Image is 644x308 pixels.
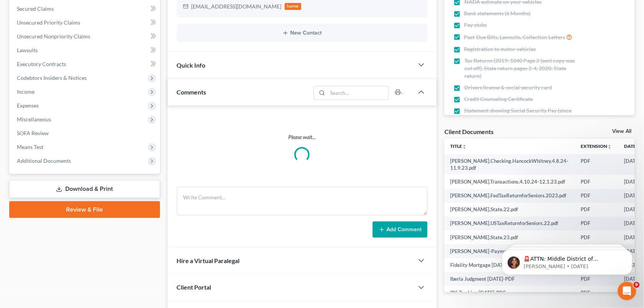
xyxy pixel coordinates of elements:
[183,30,422,36] button: New Contact
[177,257,240,264] span: Hire a Virtual Paralegal
[490,233,644,287] iframe: Intercom notifications message
[575,189,618,203] td: PDF
[373,222,428,238] button: Add Comment
[464,84,552,91] span: Drivers license & social security card
[17,61,66,67] span: Executory Contracts
[17,116,51,123] span: Miscellaneous
[464,10,531,17] span: Bank statements (6 Months)
[575,203,618,217] td: PDF
[17,47,38,53] span: Lawsuits
[575,175,618,189] td: PDF
[462,144,467,149] i: unfold_more
[9,180,160,198] a: Download & Print
[17,5,54,12] span: Secured Claims
[634,282,640,288] span: 9
[444,258,575,272] td: Fidelity Mortgage [DATE]-PDF
[581,143,612,149] a: Extensionunfold_more
[444,189,575,203] td: [PERSON_NAME].FedTaxReturnforSeniors.2023.pdf
[17,102,39,109] span: Expenses
[17,33,90,40] span: Unsecured Nonpriority Claims
[444,230,575,244] td: [PERSON_NAME].State.23.pdf
[464,33,565,41] span: Past-Due Bills, Lawsuits, Collection Letters
[444,286,575,300] td: IRS Tax Lien [DATE]-PDF
[464,21,487,29] span: Pay stubs
[177,88,206,96] span: Comments
[613,129,632,134] a: View All
[608,144,612,149] i: unfold_more
[11,30,160,43] a: Unsecured Nonpriority Claims
[444,244,575,258] td: [PERSON_NAME]-PaymentCancellation.pdf
[9,201,160,218] a: Review & File
[11,16,160,30] a: Unsecured Priority Claims
[17,144,43,150] span: Means Test
[575,217,618,230] td: PDF
[464,45,536,53] span: Registration to motor vehicles
[17,75,87,81] span: Codebtors Insiders & Notices
[444,217,575,230] td: [PERSON_NAME].USTaxReturnforSeniors.22.pdf
[17,88,35,95] span: Income
[177,133,428,141] p: Please wait...
[11,126,160,140] a: SOFA Review
[177,61,206,69] span: Quick Info
[11,2,160,16] a: Secured Claims
[11,43,160,57] a: Lawsuits
[464,57,581,80] span: Tax Returns (2019: 1040 Page 2 (sent copy was cut off), State return pages 2-4, 2020: State return)
[575,154,618,175] td: PDF
[464,107,581,122] span: Statement showing Social Security Pay (since December)
[285,3,302,10] div: home
[17,157,71,164] span: Additional Documents
[444,175,575,189] td: [PERSON_NAME].Transactions.4.10.24-12.1.23.pdf
[444,203,575,217] td: [PERSON_NAME].State.22.pdf
[444,128,494,136] div: Client Documents
[464,95,533,103] span: Credit Counseling Certificate
[192,3,282,10] div: [EMAIL_ADDRESS][DOMAIN_NAME]
[17,19,80,26] span: Unsecured Priority Claims
[618,282,636,300] iframe: Intercom live chat
[444,272,575,286] td: Iberia Judgment [DATE]-PDF
[444,154,575,175] td: [PERSON_NAME].Checking.HancockWhitney.4.8.24-11.9.23.pdf
[575,230,618,244] td: PDF
[177,284,211,291] span: Client Portal
[17,130,49,136] span: SOFA Review
[328,86,389,99] input: Search...
[451,143,467,149] a: Titleunfold_more
[11,57,160,71] a: Executory Contracts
